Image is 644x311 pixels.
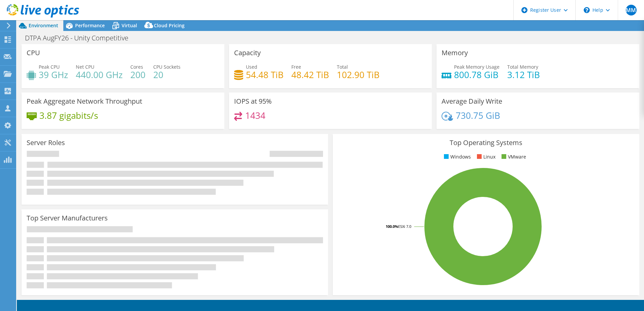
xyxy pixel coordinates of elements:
h3: Capacity [234,49,261,57]
h3: Peak Aggregate Network Throughput [27,98,142,105]
tspan: 100.0% [386,224,398,229]
h3: IOPS at 95% [234,98,272,105]
h3: Server Roles [27,139,65,146]
h4: 3.12 TiB [507,71,540,78]
span: Environment [29,22,58,29]
h4: 200 [130,71,146,78]
span: Free [291,64,301,70]
h4: 102.90 TiB [337,71,380,78]
span: Cores [130,64,143,70]
h4: 54.48 TiB [246,71,284,78]
h1: DTPA AugFY26 - Unity Competitive [22,34,139,42]
li: Linux [475,153,495,161]
h3: Memory [442,49,468,57]
span: Virtual [122,22,137,29]
h4: 440.00 GHz [76,71,123,78]
h4: 1434 [245,112,265,119]
span: CPU Sockets [153,64,181,70]
span: Peak CPU [39,64,60,70]
li: Windows [442,153,471,161]
tspan: ESXi 7.0 [398,224,411,229]
li: VMware [500,153,526,161]
h4: 3.87 gigabits/s [39,112,98,119]
span: Net CPU [76,64,94,70]
h3: Top Operating Systems [338,139,634,146]
span: Performance [75,22,105,29]
h4: 730.75 GiB [456,112,500,119]
span: Total Memory [507,64,538,70]
h3: Average Daily Write [442,98,502,105]
span: Total [337,64,348,70]
h4: 20 [153,71,181,78]
h4: 39 GHz [39,71,68,78]
h3: Top Server Manufacturers [27,214,108,222]
h4: 800.78 GiB [454,71,500,78]
h3: CPU [27,49,40,57]
svg: \n [584,7,590,13]
h4: 48.42 TiB [291,71,329,78]
span: Peak Memory Usage [454,64,500,70]
span: MM [626,5,637,15]
span: Used [246,64,257,70]
span: Cloud Pricing [154,22,185,29]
